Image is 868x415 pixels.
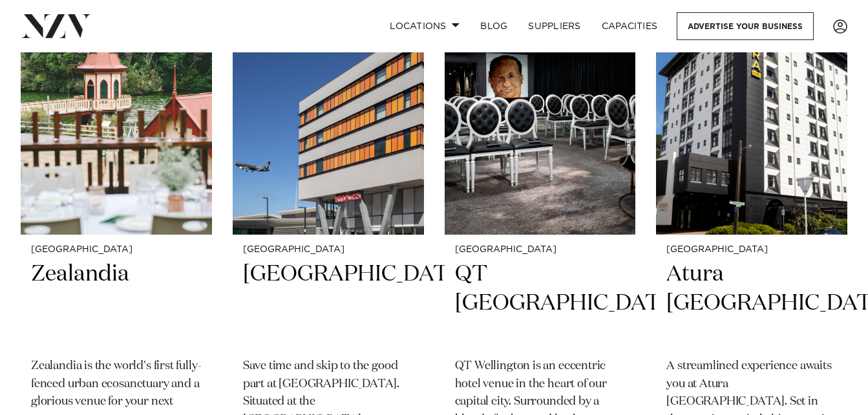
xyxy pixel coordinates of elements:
[21,14,91,37] img: nzv-logo.png
[470,12,518,40] a: BLOG
[455,245,626,255] small: [GEOGRAPHIC_DATA]
[666,245,837,255] small: [GEOGRAPHIC_DATA]
[677,12,814,40] a: Advertise your business
[455,260,626,347] h2: QT [GEOGRAPHIC_DATA]
[31,245,202,255] small: [GEOGRAPHIC_DATA]
[666,260,837,347] h2: Atura [GEOGRAPHIC_DATA]
[243,260,414,347] h2: [GEOGRAPHIC_DATA]
[31,260,202,347] h2: Zealandia
[518,12,591,40] a: SUPPLIERS
[243,245,414,255] small: [GEOGRAPHIC_DATA]
[379,12,470,40] a: Locations
[591,12,668,40] a: Capacities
